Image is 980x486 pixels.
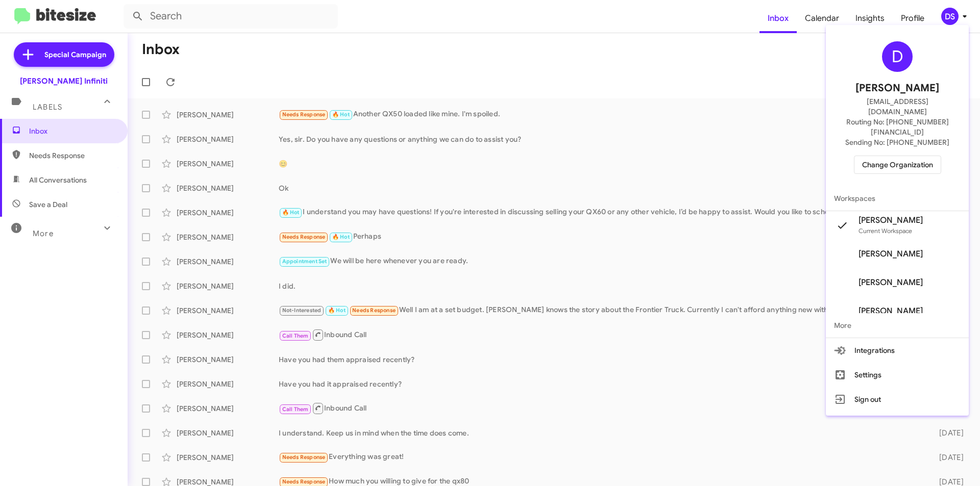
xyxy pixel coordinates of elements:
[859,227,912,235] span: Current Workspace
[838,117,957,137] span: Routing No: [PHONE_NUMBER][FINANCIAL_ID]
[859,306,923,316] span: [PERSON_NAME]
[859,215,923,225] span: [PERSON_NAME]
[826,387,969,412] button: Sign out
[854,156,941,174] button: Change Organization
[845,137,949,147] span: Sending No: [PHONE_NUMBER]
[859,277,923,288] span: [PERSON_NAME]
[862,156,933,173] span: Change Organization
[826,338,969,363] button: Integrations
[826,186,969,211] span: Workspaces
[826,363,969,387] button: Settings
[855,80,939,96] span: [PERSON_NAME]
[826,313,969,338] span: More
[859,249,923,259] span: [PERSON_NAME]
[838,96,957,117] span: [EMAIL_ADDRESS][DOMAIN_NAME]
[882,41,913,72] div: D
